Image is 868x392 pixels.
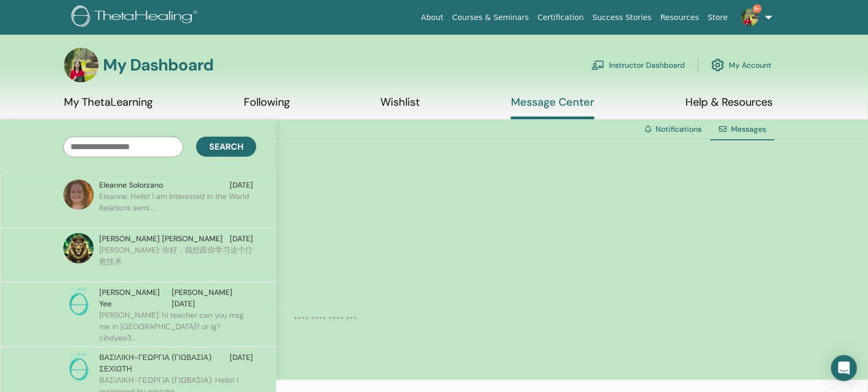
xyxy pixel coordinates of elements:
h3: My Dashboard [103,55,213,75]
a: My ThetaLearning [64,95,153,117]
span: [PERSON_NAME] [PERSON_NAME] [99,233,223,245]
span: [PERSON_NAME] Yee [99,287,172,310]
a: Following [244,95,290,117]
span: [DATE] [230,179,253,191]
span: Messages [731,124,766,134]
img: default.jpg [63,233,94,264]
span: [PERSON_NAME][DATE] [172,287,253,310]
a: Certification [533,8,588,28]
a: About [417,8,448,28]
a: Notifications [656,124,702,134]
a: Store [704,8,733,28]
img: default.jpg [741,9,759,26]
img: no-photo.png [63,287,94,317]
a: Resources [656,8,704,28]
a: Help & Resources [685,95,773,117]
img: no-photo.png [63,352,94,382]
a: Wishlist [381,95,420,117]
span: 9+ [753,4,762,13]
span: ΒΑΣΙΛΙΚΗ-ΓΕΩΡΓΙΑ (ΓΙΩΒΑΣΙΑ) ΣΕΧΙΩΤΗ [99,352,230,375]
span: Eleanne Solorzano [99,179,163,191]
div: Open Intercom Messenger [831,355,857,381]
span: Search [209,141,243,152]
span: [DATE] [230,233,253,245]
a: Instructor Dashboard [592,53,685,77]
span: [DATE] [230,352,253,375]
p: [PERSON_NAME]: 你好，我想跟你学习这个疗愈技术 [99,245,256,277]
img: chalkboard-teacher.svg [592,60,605,70]
a: My Account [711,53,772,77]
img: default.jpg [64,48,99,82]
img: logo.png [72,5,201,30]
p: Eleanne: Hello! I am interested in the World Relations semi... [99,191,256,223]
img: cog.svg [711,56,724,74]
img: default.jpg [63,179,94,210]
a: Courses & Seminars [448,8,534,28]
p: [PERSON_NAME]: hi teacher can you msg me in [GEOGRAPHIC_DATA]? or ig? cindyee3... [99,310,256,342]
a: Success Stories [588,8,656,28]
a: Message Center [511,95,594,119]
button: Search [196,137,256,157]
